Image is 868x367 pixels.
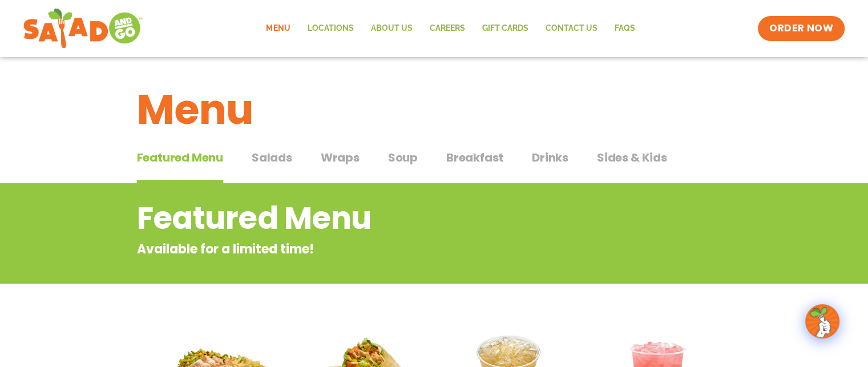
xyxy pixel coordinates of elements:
span: Drinks [532,149,568,166]
p: Available for a limited time! [137,240,640,259]
a: About Us [362,15,421,42]
a: ORDER NOW [758,16,845,41]
span: ORDER NOW [769,22,833,35]
img: new-SAG-logo-768×292 [23,6,143,51]
a: GIFT CARDS [473,15,536,42]
h2: Featured Menu [137,195,640,241]
a: Locations [298,15,362,42]
a: Careers [421,15,473,42]
span: Sides & Kids [597,149,667,166]
span: Soup [388,149,418,166]
span: Salads [252,149,292,166]
span: Breakfast [446,149,503,166]
a: Menu [257,15,298,42]
h1: Menu [137,79,732,140]
img: wpChatIcon [806,305,838,337]
div: Tabbed content [137,145,732,184]
nav: Menu [257,15,643,42]
a: Contact Us [536,15,605,42]
span: Featured Menu [137,149,223,166]
a: FAQs [605,15,643,42]
span: Wraps [321,149,360,166]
